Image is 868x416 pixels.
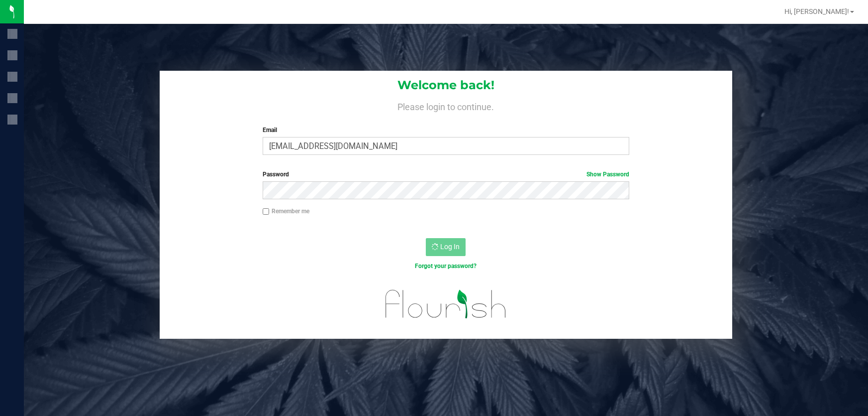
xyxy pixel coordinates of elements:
a: Forgot your password? [415,263,477,270]
input: Remember me [263,208,270,215]
button: Log In [426,238,466,256]
span: Hi, [PERSON_NAME]! [784,7,849,15]
label: Remember me [263,207,309,216]
h1: Welcome back! [160,79,732,92]
span: Password [263,171,289,178]
h4: Please login to continue. [160,100,732,112]
label: Email [263,126,630,135]
img: flourish_logo.svg [375,281,518,327]
a: Show Password [586,171,629,178]
span: Log In [440,243,460,251]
